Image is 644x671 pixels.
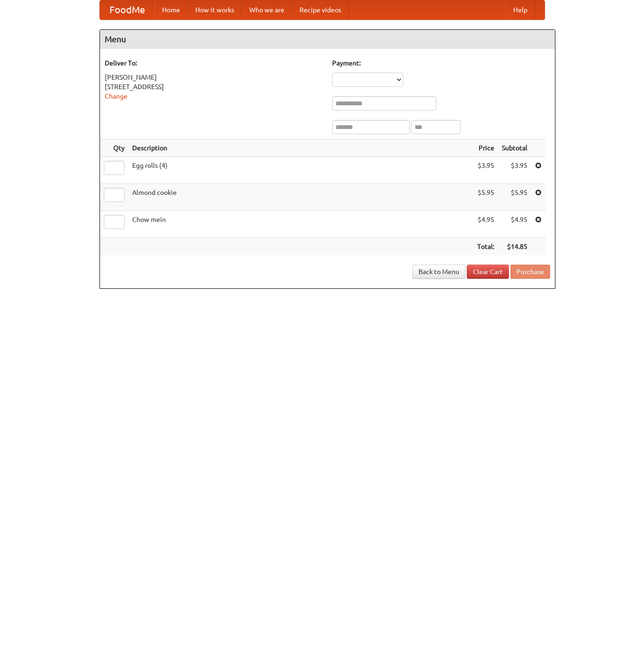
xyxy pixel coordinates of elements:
[498,184,531,211] td: $5.95
[154,0,188,19] a: Home
[100,0,154,19] a: FoodMe
[498,238,531,256] th: $14.85
[498,211,531,238] td: $4.95
[188,0,242,19] a: How it works
[473,238,498,256] th: Total:
[105,82,323,92] div: [STREET_ADDRESS]
[100,30,555,49] h4: Menu
[506,0,535,19] a: Help
[105,92,127,100] a: Change
[332,58,550,68] h5: Payment:
[128,184,473,211] td: Almond cookie
[473,157,498,184] td: $3.95
[473,184,498,211] td: $5.95
[473,211,498,238] td: $4.95
[105,73,323,82] div: [PERSON_NAME]
[292,0,349,19] a: Recipe videos
[128,157,473,184] td: Egg rolls (4)
[498,139,531,157] th: Subtotal
[498,157,531,184] td: $3.95
[128,211,473,238] td: Chow mein
[510,265,550,279] button: Purchase
[473,139,498,157] th: Price
[105,58,323,68] h5: Deliver To:
[128,139,473,157] th: Description
[242,0,292,19] a: Who we are
[100,139,128,157] th: Qty
[412,265,465,279] a: Back to Menu
[467,265,509,279] a: Clear Cart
